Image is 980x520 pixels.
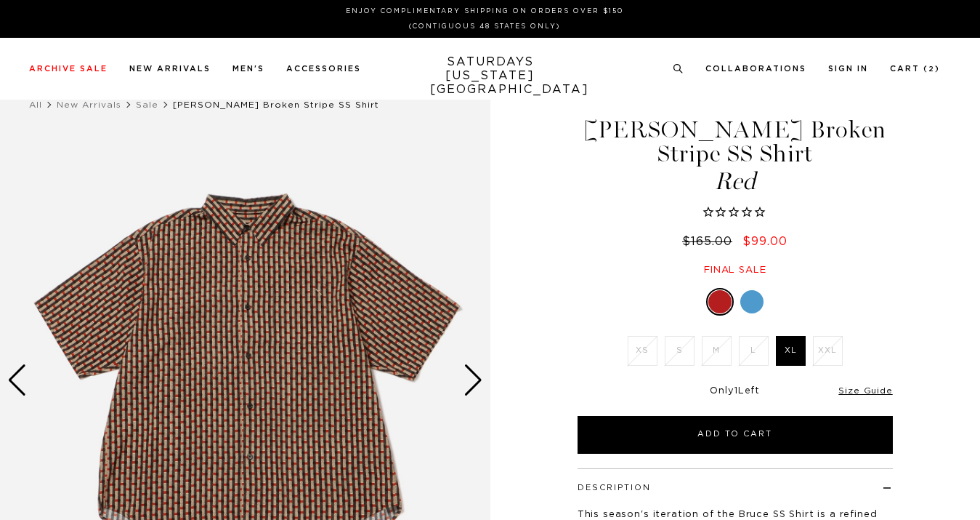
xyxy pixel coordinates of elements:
div: Previous slide [7,364,27,396]
p: (Contiguous 48 States Only) [35,21,934,32]
a: New Arrivals [57,100,121,109]
span: Red [575,169,895,193]
div: Next slide [463,364,483,396]
label: XL [776,336,806,366]
p: Enjoy Complimentary Shipping on Orders Over $150 [35,6,934,17]
span: $99.00 [742,236,787,247]
a: Size Guide [838,386,892,395]
del: $165.00 [682,236,738,247]
a: Cart (2) [890,65,940,73]
span: [PERSON_NAME] Broken Stripe SS Shirt [173,100,379,109]
a: Men's [232,65,264,73]
a: Accessories [286,65,361,73]
a: All [29,100,42,109]
a: Archive Sale [29,65,108,73]
small: 2 [928,66,935,73]
button: Description [578,484,651,492]
span: Rated 0.0 out of 5 stars 0 reviews [575,205,895,221]
div: Final sale [575,264,895,276]
a: Sale [136,100,158,109]
span: 1 [734,386,738,396]
a: New Arrivals [129,65,211,73]
div: Only Left [578,385,893,398]
a: SATURDAYS[US_STATE][GEOGRAPHIC_DATA] [430,55,550,97]
a: Sign In [828,65,868,73]
button: Add to Cart [578,416,893,454]
h1: [PERSON_NAME] Broken Stripe SS Shirt [575,118,895,193]
a: Collaborations [705,65,806,73]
